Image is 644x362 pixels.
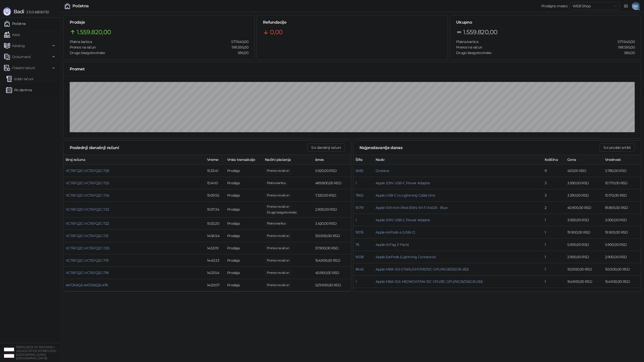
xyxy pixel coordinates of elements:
td: 14:33:54 [205,267,225,279]
th: Šifra [353,155,374,165]
td: 3 [543,189,565,202]
button: VCT6FQ2C-VCT6FQ2C-720 [66,246,109,250]
span: Apple MBA 13.6 STARLIGHT/M3/10C GPU/16GB/512GB-ZEE [376,267,469,271]
button: Svi prodati artikli [599,144,635,152]
span: 1.559.820,00 [77,27,111,37]
td: 529.900,00 RSD [313,279,351,291]
td: 3.590,00 RSD [565,177,603,189]
td: 5.900,00 RSD [565,239,603,251]
button: 5683 [355,168,363,173]
button: Apple 20W USB-C Power Adapter [376,181,430,185]
span: 585,00 [265,210,299,215]
td: Prodaja [225,230,263,242]
small: PREDUZEĆE ZA TRGOVINU I USLUGE ISTYLE STORES DOO [GEOGRAPHIC_DATA] ([GEOGRAPHIC_DATA]) [16,345,56,360]
span: Dokumenti [12,52,31,62]
span: VCT6FQ2C-VCT6FQ2C-722 [66,221,109,226]
td: 10.170,00 RSD [603,189,641,202]
button: VCT6FQ2C-VCT6FQ2C-718 [66,270,109,275]
a: Po danima [6,85,32,95]
span: 489.800,00 [265,180,288,186]
td: 3 [543,177,565,189]
span: 577.640,00 [228,39,248,44]
td: 19.900,00 RSD [565,226,603,239]
td: 155.900,00 RSD [565,263,603,276]
td: 14:20:07 [205,279,225,291]
span: VCT6FQ2C-VCT6FQ2C-721 [66,234,108,238]
td: 15:14:10 [205,177,225,189]
td: 3.000,00 RSD [565,214,603,226]
th: Cena [565,155,603,165]
span: Prenos na račun [456,45,482,50]
span: VCT6FQ2C-VCT6FQ2C-726 [66,168,109,173]
td: Prodaja [225,254,263,267]
button: 7863 [355,193,363,198]
td: 3.390,00 RSD [565,189,603,202]
td: 2 [543,202,565,214]
th: Vreme [205,155,225,165]
th: Načini plaćanja [263,155,313,165]
button: AKTJ6XQE-AKTJ6XQE-478 [66,283,108,287]
button: VCT6FQ2C-VCT6FQ2C-719 [66,258,109,263]
td: Prodaja [225,279,263,291]
td: 40.900,00 RSD [313,267,351,279]
button: Apple USB-C to Lightning Cable (1m) [376,193,435,198]
td: 5.900,00 RSD [603,239,641,251]
td: 1 [543,214,565,226]
td: 1 [543,239,565,251]
button: Dostava [376,168,389,173]
td: 15:07:34 [205,202,225,217]
button: Apple AirPods 4 (USB-C) [376,230,415,235]
a: Kasa [4,30,20,40]
td: 2.900,00 RSD [313,202,351,217]
td: 19.900,00 RSD [603,226,641,239]
th: Vrednost [603,155,641,165]
td: 1 [543,263,565,276]
h5: Prodaje [70,19,248,25]
span: 585,00 [621,50,635,56]
td: 1 [543,276,565,288]
span: Drugo bezgotovinsko [456,51,492,55]
button: Apple MBA 13.6: MIDNIGHT/M4 10C CPU/8C GPU/16GB/256GB-ZEE [376,279,483,284]
span: 155.900,00 [265,233,291,239]
img: Logo [3,8,11,16]
td: 3.000,00 RSD [603,214,641,226]
span: Badi [14,9,24,15]
td: 154.900,00 RSD [565,276,603,288]
button: 76 [355,242,359,247]
td: 2.900,00 RSD [603,251,641,263]
td: Prodaja [225,189,263,202]
span: 7.320,00 [265,193,291,198]
td: 15:02:20 [205,217,225,230]
div: Početna [72,4,89,8]
td: 154.900,00 RSD [603,276,641,288]
button: 1 [355,181,356,185]
span: 981.595,00 [615,44,635,50]
span: 40.900,00 [265,270,291,276]
td: 10.770,00 RSD [603,177,641,189]
span: VCT6FQ2C-VCT6FQ2C-725 [66,181,109,185]
a: Dokumentacija [622,2,630,10]
span: Katalog [12,41,25,51]
span: Platna kartica [456,39,478,44]
th: Količina [543,155,565,165]
td: 5.920,00 RSD [313,165,351,177]
span: Prenos na račun [70,45,96,50]
button: 9038 [355,255,364,259]
td: 420,00 RSD [565,165,603,177]
div: Najprodavanije danas [359,145,599,151]
th: Vrsta transakcije [225,155,263,165]
span: 0,00 [270,27,283,37]
button: 8645 [355,267,364,271]
div: Poslednji današnji računi [70,145,307,151]
th: Iznos [313,155,351,165]
button: Apple 20W USB-C Power Adapter [376,218,430,222]
span: Drugo bezgotovinsko [70,51,105,55]
span: 57.900,00 [265,245,291,251]
td: 3.420,00 RSD [313,217,351,230]
td: 15:33:41 [205,165,225,177]
h5: Refundacije [263,19,441,25]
